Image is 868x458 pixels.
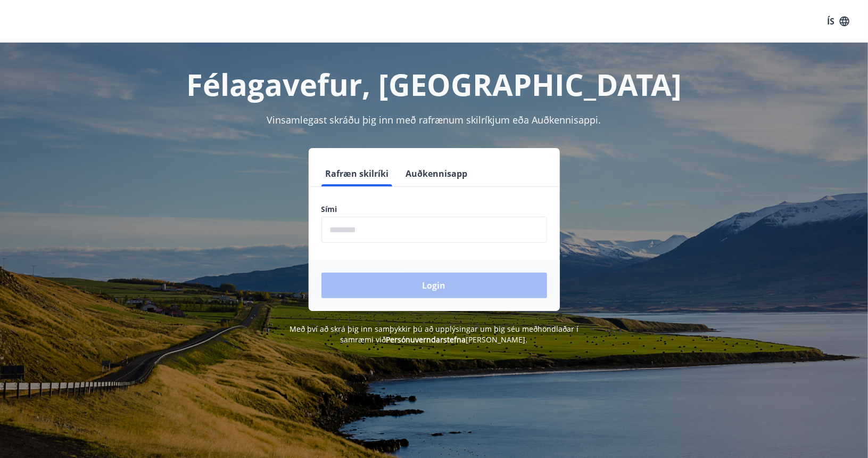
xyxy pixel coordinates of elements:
[402,161,472,186] button: Auðkennisapp
[64,64,805,104] h1: Félagavefur, [GEOGRAPHIC_DATA]
[821,12,855,31] button: ÍS
[290,324,578,345] span: Með því að skrá þig inn samþykkir þú að upplýsingar um þig séu meðhöndlaðar í samræmi við [PERSON...
[321,204,547,215] label: Sími
[267,113,601,126] span: Vinsamlegast skráðu þig inn með rafrænum skilríkjum eða Auðkennisappi.
[386,334,466,345] a: Persónuverndarstefna
[321,161,393,186] button: Rafræn skilríki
